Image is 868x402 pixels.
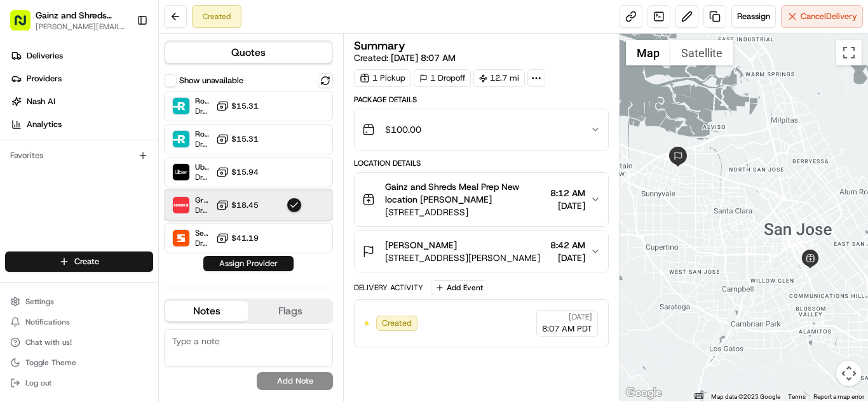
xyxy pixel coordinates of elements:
span: Nash AI [27,96,55,107]
span: Settings [25,297,54,307]
span: [PERSON_NAME] [385,239,457,251]
button: Add Event [431,280,487,295]
button: Gainz and Shreds Meal Prep New location [PERSON_NAME][STREET_ADDRESS]8:12 AM[DATE] [355,173,608,226]
button: $15.31 [216,100,259,112]
a: Powered byPylon [90,307,154,318]
span: Chat with us! [25,337,72,347]
img: 1736555255976-a54dd68f-1ca7-489b-9aae-adbdc363a1c4 [13,121,36,144]
span: [STREET_ADDRESS] [385,206,545,218]
span: Created [382,318,412,329]
button: Settings [5,293,153,311]
span: $15.31 [231,101,259,111]
button: Flags [248,301,332,321]
a: Report a map error [813,393,864,400]
span: Toggle Theme [25,358,76,368]
span: $41.19 [231,233,259,243]
div: Package Details [354,95,609,105]
button: $41.19 [216,232,259,245]
span: [DATE] [550,199,585,212]
span: Gainz and Shreds Meal Prep New location [PERSON_NAME] [385,180,545,206]
span: • [105,197,110,207]
span: [DATE] [569,312,592,322]
span: 8:07 AM PDT [542,323,592,335]
img: Dianne Alexi Soriano [13,219,33,239]
div: 📗 [13,285,23,295]
span: [DATE] [112,197,139,207]
span: Created: [354,51,456,64]
span: Deliveries [27,50,63,62]
span: $18.45 [231,200,259,210]
div: 1 Pickup [354,69,411,87]
a: 📗Knowledge Base [8,279,102,302]
img: Nash [13,13,38,38]
div: 💻 [107,285,118,295]
button: Keyboard shortcuts [695,393,703,399]
span: Reassign [737,11,770,22]
div: We're available if you need us! [57,134,175,144]
span: 8:12 AM [550,187,585,199]
a: Terms (opens in new tab) [788,393,806,400]
button: Gainz and Shreds Meal Prep [36,9,126,22]
div: 1 Dropoff [414,69,471,87]
span: Dropoff ETA - [195,139,211,149]
button: $15.94 [216,166,259,178]
img: Senpex (small package) [173,230,189,246]
button: Toggle Theme [5,354,153,372]
span: Grubhub [195,195,211,205]
button: Start new chat [216,125,231,140]
img: Uber [173,164,189,180]
div: Start new chat [57,121,208,134]
div: Past conversations [13,165,85,175]
button: Log out [5,374,153,392]
span: Senpex (small package) [195,228,211,238]
span: 8:42 AM [550,239,585,251]
input: Clear [33,82,210,95]
span: [DATE] 8:07 AM [391,52,456,64]
span: [STREET_ADDRESS][PERSON_NAME] [385,251,540,264]
a: 💻API Documentation [102,279,209,302]
button: Show street map [626,40,670,65]
span: [DATE] [178,231,204,241]
div: Location Details [354,158,609,168]
span: Cancel Delivery [801,11,857,22]
span: Analytics [27,119,62,130]
img: 1736555255976-a54dd68f-1ca7-489b-9aae-adbdc363a1c4 [25,232,36,242]
button: Show satellite imagery [670,40,733,65]
span: Providers [27,73,62,84]
span: Map data ©2025 Google [711,393,780,400]
img: Google [623,385,665,401]
span: $15.31 [231,134,259,144]
span: API Documentation [120,284,204,297]
span: Uber [195,162,211,172]
span: Log out [25,378,51,388]
button: Chat with us! [5,333,153,351]
img: Andrew Aguliar [13,185,33,205]
span: Dropoff ETA 38 minutes [195,205,211,215]
button: Notes [165,301,248,321]
button: Assign Provider [203,256,294,271]
button: [PERSON_NAME][EMAIL_ADDRESS][DOMAIN_NAME] [36,22,126,32]
a: Nash AI [5,91,158,112]
div: 12.7 mi [473,69,525,87]
button: $100.00 [355,109,608,150]
button: Notifications [5,313,153,331]
span: • [171,231,175,241]
img: Grubhub [173,197,189,213]
button: [PERSON_NAME][STREET_ADDRESS][PERSON_NAME]8:42 AM[DATE] [355,231,608,272]
p: Welcome 👋 [13,51,231,71]
label: Show unavailable [179,75,243,86]
span: Roadie (P2P) [195,129,211,139]
a: Deliveries [5,46,158,66]
button: Gainz and Shreds Meal Prep[PERSON_NAME][EMAIL_ADDRESS][DOMAIN_NAME] [5,5,132,36]
button: $15.31 [216,133,259,145]
h3: Summary [354,40,405,51]
span: Dropoff ETA - [195,106,211,116]
button: $18.45 [216,199,259,211]
span: [DATE] [550,251,585,264]
span: [PERSON_NAME] [39,197,103,207]
span: $100.00 [385,123,421,136]
button: Create [5,251,153,272]
button: Toggle fullscreen view [836,40,862,65]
